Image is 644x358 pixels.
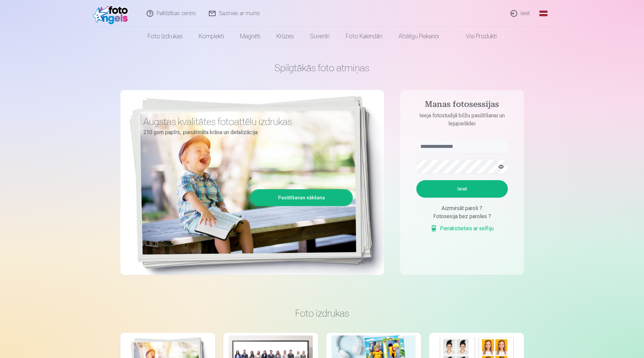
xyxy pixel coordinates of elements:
p: Ieeja fotostudijā bilžu pasūtīšanai un lejupielādei [410,112,515,128]
a: Pasūtīšanas sākšana [251,190,352,205]
button: Ieiet [416,180,508,198]
div: Aizmirsāt paroli ? [416,204,508,212]
a: Atslēgu piekariņi [390,27,447,46]
a: Magnēti [232,27,268,46]
h4: Manas fotosessijas [410,100,515,112]
a: Krūzes [268,27,302,46]
a: Foto kalendāri [338,27,390,46]
a: Suvenīri [302,27,338,46]
a: Foto izdrukas [140,27,191,46]
p: 210 gsm papīrs, piesātināta krāsa un detalizācija [143,128,348,137]
img: /fa1 [93,3,131,24]
a: Komplekti [191,27,232,46]
a: Pierakstieties ar selfiju [430,225,494,233]
div: Fotosesija bez paroles ? [416,212,508,221]
h3: Augstas kvalitātes fotoattēlu izdrukas [143,116,348,128]
h1: Spilgtākās foto atmiņas [120,62,524,74]
a: Visi produkti [447,27,505,46]
h3: Foto izdrukas [126,307,519,319]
